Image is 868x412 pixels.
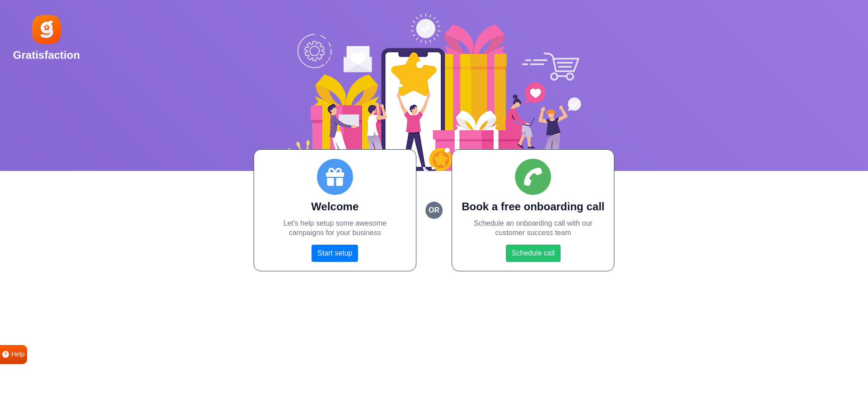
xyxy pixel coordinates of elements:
[506,245,561,262] a: Schedule call
[11,350,25,360] span: Help
[311,245,358,262] a: Start setup
[461,219,605,238] p: Schedule an onboarding call with our customer success team
[425,202,443,219] small: or
[263,219,407,238] p: Let's help setup some awesome campaigns for your business
[13,49,80,62] h2: Gratisfaction
[263,200,407,213] h2: Welcome
[30,13,63,46] img: Gratisfaction
[461,200,605,213] h2: Book a free onboarding call
[287,14,581,171] img: Social Boost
